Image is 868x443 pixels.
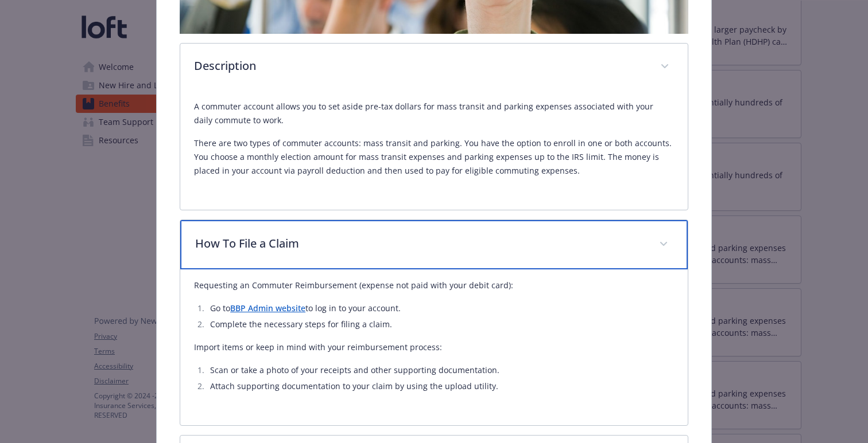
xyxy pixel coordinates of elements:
[180,220,688,269] div: How To File a Claim
[180,91,688,210] div: Description
[207,379,674,393] li: Attach supporting documentation to your claim by using the upload utility.
[194,100,674,127] p: A commuter account allows you to set aside pre-tax dollars for mass transit and parking expenses ...
[207,317,674,331] li: Complete the necessary steps for filing a claim.
[194,340,674,354] p: Import items or keep in mind with your reimbursement process:
[207,301,674,315] li: Go to to log in to your account.
[180,44,688,91] div: Description
[195,235,645,252] p: How To File a Claim
[194,57,646,75] p: Description
[207,363,674,377] li: Scan or take a photo of your receipts and other supporting documentation.
[230,303,305,313] a: BBP Admin website
[194,279,674,292] p: Requesting an Commuter Reimbursement (expense not paid with your debit card):
[180,269,688,425] div: How To File a Claim
[194,136,674,178] p: There are two types of commuter accounts: mass transit and parking. You have the option to enroll...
